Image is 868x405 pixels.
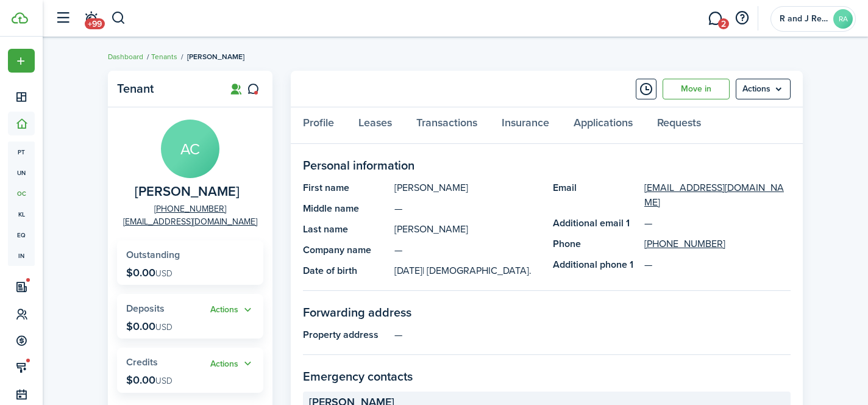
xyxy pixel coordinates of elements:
[155,267,173,280] span: USD
[8,162,35,183] a: un
[718,18,729,29] span: 2
[303,156,791,174] panel-main-section-title: Personal information
[553,181,638,210] panel-main-title: Email
[8,183,35,204] a: oc
[8,245,35,266] a: in
[210,357,254,371] button: Actions
[346,107,404,144] a: Leases
[85,18,105,29] span: +99
[210,357,254,371] button: Open menu
[126,301,165,315] span: Deposits
[108,51,143,62] a: Dashboard
[303,367,791,385] panel-main-section-title: Emergency contacts
[135,184,240,199] span: Amanda Chlebek
[8,204,35,224] a: kl
[394,328,791,342] panel-main-description: —
[636,79,656,99] button: Timeline
[553,257,638,272] panel-main-title: Additional phone 1
[703,3,727,34] a: Messaging
[12,12,28,24] img: TenantCloud
[394,243,541,257] panel-main-description: —
[553,237,638,251] panel-main-title: Phone
[394,263,541,278] panel-main-description: [DATE]
[291,107,346,144] a: Profile
[8,224,35,245] a: eq
[161,120,219,178] avatar-text: AC
[210,303,254,317] button: Open menu
[155,321,173,334] span: USD
[126,374,173,386] p: $0.00
[126,267,173,279] p: $0.00
[303,201,388,216] panel-main-title: Middle name
[8,142,35,162] a: pt
[644,237,725,251] a: [PHONE_NUMBER]
[303,181,388,195] panel-main-title: First name
[422,263,532,278] span: | [DEMOGRAPHIC_DATA].
[663,79,730,99] a: Move in
[126,248,180,262] span: Outstanding
[123,215,257,228] a: [EMAIL_ADDRESS][DOMAIN_NAME]
[111,8,126,29] button: Search
[780,15,828,23] span: R and J Real Estate
[154,202,226,215] a: [PHONE_NUMBER]
[79,3,102,34] a: Notifications
[303,222,388,237] panel-main-title: Last name
[736,79,791,99] button: Open menu
[553,216,638,231] panel-main-title: Additional email 1
[303,328,388,342] panel-main-title: Property address
[833,9,853,29] avatar-text: RA
[736,79,791,99] menu-btn: Actions
[489,107,561,144] a: Insurance
[8,49,35,73] button: Open menu
[561,107,645,144] a: Applications
[404,107,489,144] a: Transactions
[126,355,158,369] span: Credits
[394,201,541,216] panel-main-description: —
[126,320,173,332] p: $0.00
[394,181,541,195] panel-main-description: [PERSON_NAME]
[187,51,244,62] span: [PERSON_NAME]
[645,107,713,144] a: Requests
[731,8,752,29] button: Open resource center
[151,51,177,62] a: Tenants
[644,181,791,210] a: [EMAIL_ADDRESS][DOMAIN_NAME]
[155,375,173,387] span: USD
[303,303,791,321] panel-main-section-title: Forwarding address
[303,243,388,257] panel-main-title: Company name
[117,82,215,96] panel-main-title: Tenant
[303,263,388,278] panel-main-title: Date of birth
[210,303,254,317] button: Actions
[394,222,541,237] panel-main-description: [PERSON_NAME]
[51,7,74,30] button: Open sidebar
